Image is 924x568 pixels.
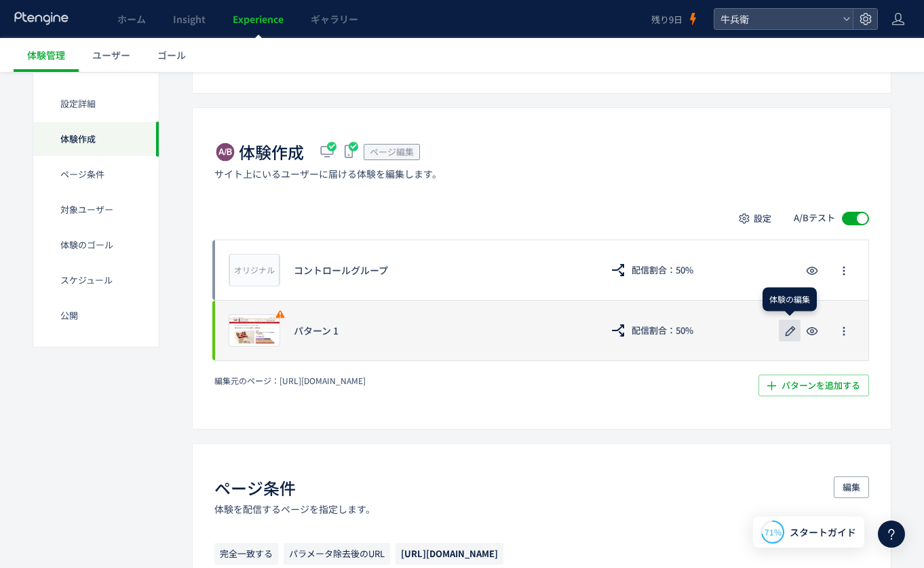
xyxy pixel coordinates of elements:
div: スケジュール​ [33,263,159,298]
h1: 体験作成 [239,140,304,164]
span: 配信割合：50% [632,320,693,341]
div: パターン 1 [294,324,588,337]
span: Experience [233,12,284,26]
span: 体験管理 [27,48,65,62]
button: 配信割合：50% [601,259,702,281]
div: 公開 [33,298,159,333]
h1: ページ条件 [214,476,296,499]
button: 設定 [731,208,780,229]
div: コントロールグループ [294,263,588,277]
div: 対象ユーザー [33,192,159,227]
span: ページ編集 [370,145,414,158]
img: 2061f2c3d5d9afc51b1b643c08a247b81755651490108.jpeg [229,315,280,346]
span: ギャラリー [311,12,358,26]
div: 編集元のページ： [214,375,607,386]
span: 配信割合：50% [632,259,693,281]
span: ホーム [117,12,146,26]
span: Insight [173,12,206,26]
span: パラメータ除去後のURL [284,543,390,565]
p: サイト上にいるユーザーに届ける体験を編集します。 [214,167,442,181]
span: パターンを追加する​ [782,375,860,396]
p: 体験を配信するページを指定します。 [214,502,375,516]
span: ゴール [157,48,186,62]
div: ページ条件 [33,157,159,192]
span: ユーザー [92,48,130,62]
span: A/Bテスト [794,212,835,225]
div: オリジナル [229,254,280,286]
button: 配信割合：50% [601,320,702,341]
div: 設定詳細 [33,86,159,121]
span: スタートガイド [790,525,856,539]
span: 牛兵衛 [716,9,837,29]
span: 完全一致する [214,543,278,565]
span: https://gyubee.jp/products/detail/21 [280,375,366,386]
span: 設定 [754,208,771,229]
span: 71% [765,526,782,537]
button: パターンを追加する​ [758,375,869,396]
span: https://gyubee.jp/products/detail/21 [396,543,503,565]
div: 体験の編集 [763,288,817,311]
div: 体験作成 [33,121,159,157]
div: 体験のゴール [33,227,159,263]
span: 編集 [843,476,860,498]
span: [URL][DOMAIN_NAME] [401,547,498,560]
span: 残り9日 [651,13,682,26]
button: 編集 [834,476,869,498]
